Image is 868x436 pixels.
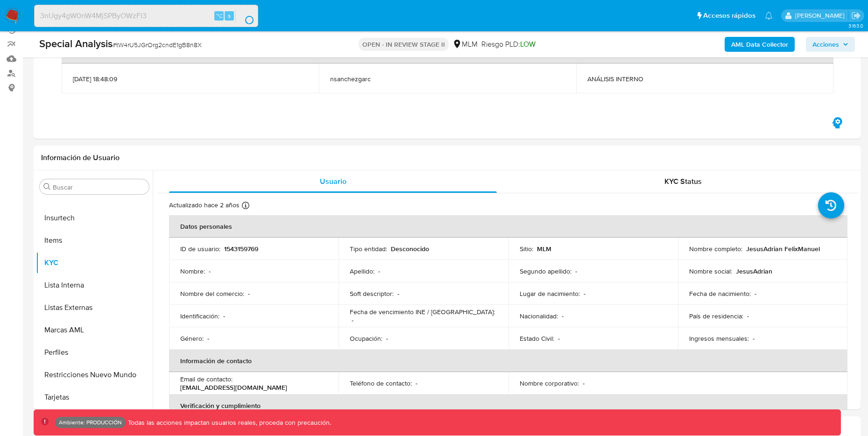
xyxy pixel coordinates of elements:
[180,383,287,392] p: [EMAIL_ADDRESS][DOMAIN_NAME]
[689,245,742,253] p: Nombre completo :
[350,334,382,343] p: Ocupación :
[36,252,153,274] button: KYC
[562,312,564,320] p: -
[330,75,565,83] span: nsanchezgarc
[537,245,551,253] p: MLM
[235,9,254,22] button: search-icon
[224,245,258,253] p: 1543159769
[753,334,755,343] p: -
[36,341,153,364] button: Perfiles
[452,39,478,49] div: MLM
[350,267,374,275] p: Apellido :
[223,312,225,320] p: -
[35,10,258,22] input: Buscar usuario o caso...
[180,267,205,275] p: Nombre :
[126,418,331,427] p: Todas las acciones impactan usuarios reales, proceda con precaución.
[397,289,399,298] p: -
[391,245,429,253] p: Desconocido
[36,319,153,341] button: Marcas AML
[848,22,863,29] span: 3.163.0
[689,267,732,275] p: Nombre social :
[520,334,554,343] p: Estado Civil :
[520,267,572,275] p: Segundo apellido :
[725,37,795,52] button: AML Data Collector
[731,37,788,52] b: AML Data Collector
[36,229,153,252] button: Items
[689,334,749,343] p: Ingresos mensuales :
[584,289,586,298] p: -
[73,75,308,83] span: [DATE] 18:48:09
[664,176,702,187] span: KYC Status
[747,312,749,320] p: -
[765,12,773,20] a: Notificaciones
[520,289,580,298] p: Lugar de nacimiento :
[228,11,231,20] span: s
[36,207,153,229] button: Insurtech
[113,40,202,49] span: # tW4rU5JGrOrg2cndE1gB8n8X
[39,36,113,51] b: Special Analysis
[209,267,211,275] p: -
[689,289,751,298] p: Fecha de nacimiento :
[755,289,756,298] p: -
[180,245,220,253] p: ID de usuario :
[736,267,772,275] p: JesusAdrian
[520,379,579,387] p: Nombre corporativo :
[583,379,585,387] p: -
[169,215,847,238] th: Datos personales
[320,176,346,187] span: Usuario
[520,39,536,49] span: LOW
[180,334,204,343] p: Género :
[481,39,536,49] span: Riesgo PLD:
[36,386,153,408] button: Tarjetas
[812,37,839,52] span: Acciones
[180,289,244,298] p: Nombre del comercio :
[703,11,755,21] span: Accesos rápidos
[43,183,51,190] button: Buscar
[169,201,240,210] p: Actualizado hace 2 años
[180,312,219,320] p: Identificación :
[180,375,233,383] p: Email de contacto :
[359,38,449,51] p: OPEN - IN REVIEW STAGE II
[558,334,560,343] p: -
[520,245,533,253] p: Sitio :
[59,421,122,424] p: Ambiente: PRODUCCIÓN
[36,364,153,386] button: Restricciones Nuevo Mundo
[350,308,495,316] p: Fecha de vencimiento INE / [GEOGRAPHIC_DATA] :
[169,394,847,417] th: Verificación y cumplimiento
[587,75,822,83] span: ANÁLISIS INTERNO
[689,312,743,320] p: País de residencia :
[207,334,209,343] p: -
[806,37,855,52] button: Acciones
[36,296,153,319] button: Listas Externas
[746,245,820,253] p: JesusAdrian FelixManuel
[350,289,394,298] p: Soft descriptor :
[851,11,861,21] a: Salir
[41,153,120,162] h1: Información de Usuario
[378,267,380,275] p: -
[248,289,250,298] p: -
[169,350,847,372] th: Información de contacto
[53,183,145,191] input: Buscar
[36,274,153,296] button: Lista Interna
[386,334,388,343] p: -
[416,379,417,387] p: -
[350,379,412,387] p: Teléfono de contacto :
[795,11,848,20] p: luis.birchenz@mercadolibre.com
[520,312,558,320] p: Nacionalidad :
[216,11,223,20] span: ⌥
[350,245,387,253] p: Tipo entidad :
[575,267,577,275] p: -
[352,316,353,324] p: -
